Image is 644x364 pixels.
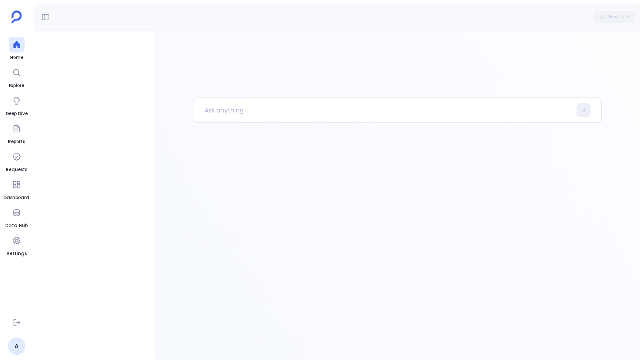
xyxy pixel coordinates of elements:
[9,37,25,61] a: Home
[6,149,27,173] a: Requests
[5,222,28,229] span: Data Hub
[5,205,28,229] a: Data Hub
[6,93,28,117] a: Deep Dive
[4,177,29,201] a: Dashboard
[6,110,28,117] span: Deep Dive
[8,337,25,355] a: A
[7,250,27,257] span: Settings
[9,82,25,89] span: Explore
[8,121,25,145] a: Reports
[9,65,25,89] a: Explore
[7,233,27,257] a: Settings
[11,10,22,24] img: petavue logo
[6,166,27,173] span: Requests
[9,54,25,61] span: Home
[8,138,25,145] span: Reports
[4,194,29,201] span: Dashboard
